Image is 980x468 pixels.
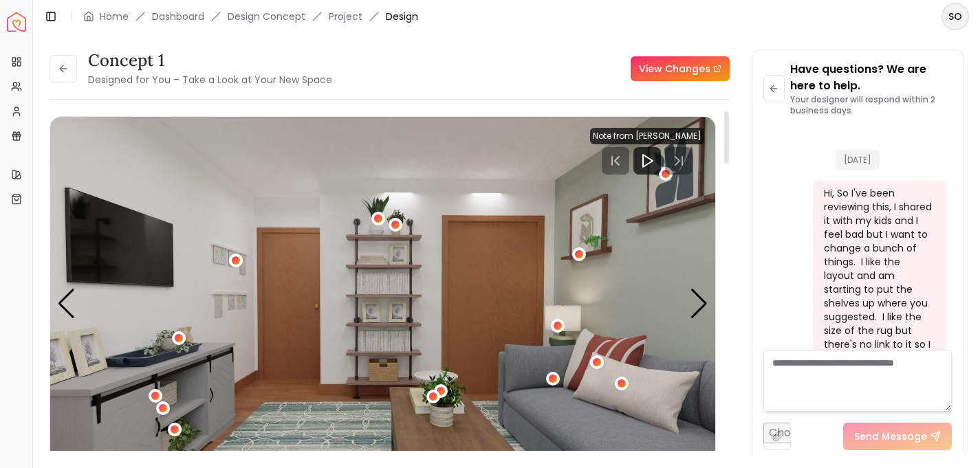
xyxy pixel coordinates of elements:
[790,61,952,94] p: Have questions? We are here to help.
[152,10,204,23] a: Dashboard
[631,56,730,81] a: View Changes
[943,4,968,29] span: SO
[639,153,655,169] svg: Play
[7,12,26,32] a: Spacejoy
[228,10,305,23] li: Design Concept
[329,10,362,23] a: Project
[7,12,26,32] img: Spacejoy Logo
[941,3,969,30] button: SO
[57,289,76,319] div: Previous slide
[790,94,952,116] p: Your designer will respond within 2 business days.
[386,10,418,23] span: Design
[88,49,332,71] h3: concept 1
[88,73,332,87] small: Designed for You – Take a Look at Your New Space
[100,10,129,23] a: Home
[836,150,880,170] span: [DATE]
[590,128,704,144] div: Note from [PERSON_NAME]
[690,289,708,319] div: Next slide
[83,10,418,23] nav: breadcrumb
